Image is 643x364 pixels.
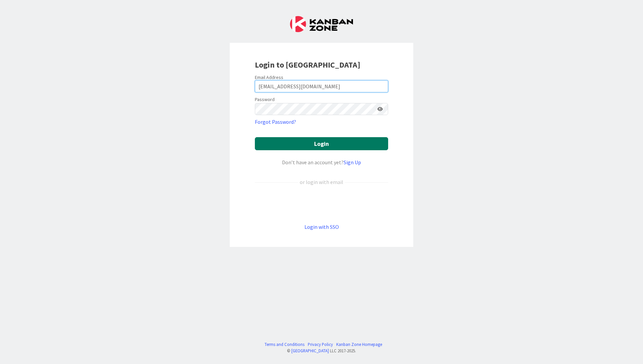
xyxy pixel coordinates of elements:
[304,223,339,230] a: Login with SSO
[255,158,388,166] div: Don’t have an account yet?
[336,341,382,348] a: Kanban Zone Homepage
[252,197,391,212] iframe: Sign in with Google Button
[290,16,353,32] img: Kanban Zone
[265,341,304,348] a: Terms and Conditions
[255,60,360,70] b: Login to [GEOGRAPHIC_DATA]
[255,137,388,150] button: Login
[291,348,329,353] a: [GEOGRAPHIC_DATA]
[344,159,361,166] a: Sign Up
[298,178,345,186] div: or login with email
[261,348,382,354] div: © LLC 2017- 2025 .
[308,341,333,348] a: Privacy Policy
[255,74,283,80] label: Email Address
[255,96,275,103] label: Password
[255,118,296,126] a: Forgot Password?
